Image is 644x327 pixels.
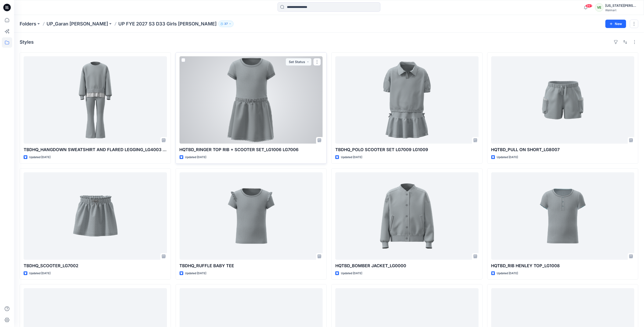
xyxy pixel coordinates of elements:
p: Updated [DATE] [185,271,206,276]
span: 99+ [586,4,593,8]
button: New [605,20,626,28]
a: TBDHQ_HANGDOWN SWEATSHIRT AND FLARED LEGGING_LG4003 LG9001 [24,56,167,144]
p: Updated [DATE] [29,271,51,276]
p: Updated [DATE] [185,155,206,160]
p: HQTBD_BOMBER JACKET_LG0000 [335,263,479,269]
a: HQTBD_RINGER TOP RIB + SCOOTER SET_LG1006 LG7006 [180,56,323,144]
p: TBDHQ_HANGDOWN SWEATSHIRT AND FLARED LEGGING_LG4003 LG9001 [24,146,167,153]
p: 37 [224,21,228,26]
a: UP_Garan [PERSON_NAME] [47,21,108,27]
p: HQTBD_PULL ON SHORT_LG8007 [491,146,635,153]
a: TBDHQ_RUFFLE BABY TEE [180,172,323,260]
a: TBDHQ_SCOOTER_LG7002 [24,172,167,260]
p: Updated [DATE] [497,271,518,276]
a: TBDHQ_POLO SCOOTER SET LG7009 LG1009 [335,56,479,144]
p: HQTBD_RINGER TOP RIB + SCOOTER SET_LG1006 LG7006 [180,146,323,153]
p: Updated [DATE] [29,155,51,160]
div: [US_STATE][PERSON_NAME] [605,3,638,8]
a: Folders [20,21,36,27]
p: UP FYE 2027 S3 D33 Girls [PERSON_NAME] [118,21,217,27]
p: HQTBD_RIB HENLEY TOP_LG1008 [491,263,635,269]
div: VE [595,3,604,12]
p: TBDHQ_SCOOTER_LG7002 [24,263,167,269]
p: TBDHQ_POLO SCOOTER SET LG7009 LG1009 [335,146,479,153]
p: TBDHQ_RUFFLE BABY TEE [180,263,323,269]
a: HQTBD_RIB HENLEY TOP_LG1008 [491,172,635,260]
a: HQTBD_BOMBER JACKET_LG0000 [335,172,479,260]
p: Updated [DATE] [341,155,362,160]
p: Updated [DATE] [341,271,362,276]
button: 37 [218,21,234,27]
h4: Styles [20,39,34,45]
a: HQTBD_PULL ON SHORT_LG8007 [491,56,635,144]
p: Updated [DATE] [497,155,518,160]
div: Walmart [605,8,638,12]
